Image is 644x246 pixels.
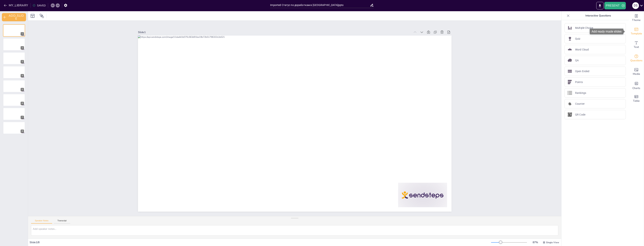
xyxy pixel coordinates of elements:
img: Quiz icon [568,36,572,41]
button: ADD_SLIDE [2,13,26,21]
span: Questions [630,59,643,63]
img: Word Cloud icon [568,47,572,52]
div: 6 [21,102,24,105]
div: D S [632,2,639,9]
img: Points icon [568,80,572,84]
span: Position [40,14,44,18]
p: QA [575,59,579,62]
img: QA icon [568,58,572,63]
div: 8 [3,122,25,134]
p: Interactive Questions [571,11,625,20]
span: Charts [632,86,640,90]
button: Speaker Notes [31,219,52,224]
div: Slide 1 [138,30,411,34]
div: Add ready made slides [629,25,644,38]
img: QR Code icon [568,112,572,117]
div: Add charts and graphs [629,79,644,92]
span: Text [634,45,639,49]
div: 4 [21,74,24,77]
p: Counter [575,102,585,106]
span: Table [633,99,640,103]
p: Quiz [575,37,581,41]
div: https://cdn.sendsteps.com/images/logo/sendsteps_logo_white.pnghttps://cdn.sendsteps.com/images/lo... [3,24,25,37]
span: Media [633,72,640,76]
span: Template [631,32,642,36]
div: 87 % [531,241,540,244]
div: 7 [3,108,25,120]
button: MY_LIBRARY [3,2,30,8]
p: Open Ended [575,69,589,73]
img: Open Ended icon [568,69,572,73]
div: Add a table [629,92,644,105]
button: Transcript [54,219,70,224]
img: Multiple Choice icon [568,26,572,30]
span: Single View [546,241,559,244]
img: Counter icon [568,102,572,106]
p: Word Cloud [575,48,589,52]
div: Slide 1 / 8 [30,241,491,244]
div: 2 [21,46,24,50]
p: Multiple Choice [575,26,593,30]
button: EXPORT_TO_POWERPOINT [596,2,604,9]
span: Theme [632,18,641,22]
button: D S [632,2,639,9]
div: Get real-time input from your audience [629,52,644,65]
div: Add ready made slides [590,29,623,34]
div: https://cdn.sendsteps.com/images/logo/sendsteps_logo_white.pnghttps://cdn.sendsteps.com/images/lo... [3,94,25,106]
div: Change the overall theme [629,11,644,25]
div: Add images, graphics, shapes or video [629,65,644,79]
div: 5 [21,88,24,91]
div: https://cdn.sendsteps.com/images/logo/sendsteps_logo_white.pnghttps://cdn.sendsteps.com/images/lo... [3,38,25,50]
p: QR Code [575,113,585,117]
p: Points [575,80,583,84]
div: 1 [21,32,24,36]
input: INSERT_TITLE [270,2,370,8]
div: https://cdn.sendsteps.com/images/logo/sendsteps_logo_white.pnghttps://cdn.sendsteps.com/images/lo... [3,52,25,64]
button: PRESENT [604,2,626,9]
div: Layout [30,13,36,19]
div: 8 [21,130,24,133]
div: SAVED [33,4,46,7]
div: 7 [21,116,24,119]
p: Rankings [575,91,586,95]
div: https://cdn.sendsteps.com/images/logo/sendsteps_logo_white.pnghttps://cdn.sendsteps.com/images/lo... [3,80,25,92]
div: 3 [21,60,24,63]
img: Rankings icon [568,91,572,95]
div: https://cdn.sendsteps.com/images/logo/sendsteps_logo_white.pnghttps://cdn.sendsteps.com/images/lo... [3,66,25,78]
div: Add text boxes [629,38,644,52]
